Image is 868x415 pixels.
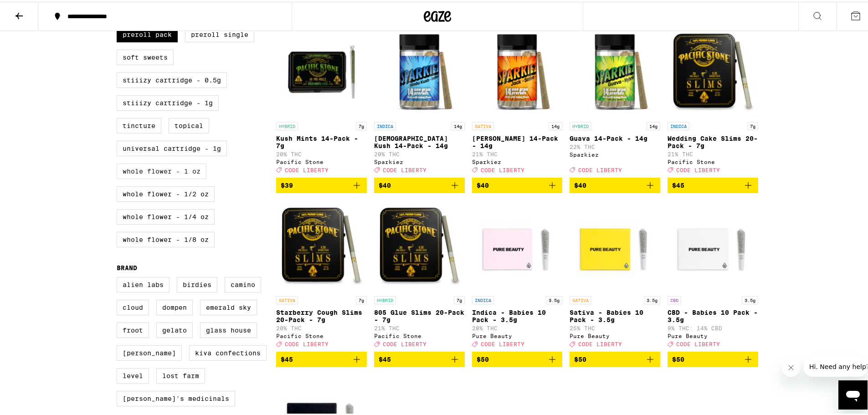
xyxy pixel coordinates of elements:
[374,149,465,155] p: 20% THC
[117,298,149,313] label: Cloud
[276,331,367,337] div: Pacific Stone
[285,165,329,171] span: CODE LIBERTY
[570,294,591,302] p: SATIVA
[285,339,329,345] span: CODE LIBERTY
[570,176,660,191] button: Add to bag
[676,339,720,345] span: CODE LIBERTY
[374,199,465,350] a: Open page for 805 Glue Slims 20-Pack - 7g from Pacific Stone
[276,176,367,191] button: Add to bag
[276,199,367,350] a: Open page for Starberry Cough Slims 20-Pack - 7g from Pacific Stone
[156,366,205,382] label: Lost Farm
[570,25,660,176] a: Open page for Guava 14-Pack - 14g from Sparkiez
[668,350,758,365] button: Add to bag
[570,199,660,350] a: Open page for Sativa - Babies 10 Pack - 3.5g from Pure Beauty
[117,262,137,270] legend: Brand
[117,343,182,359] label: [PERSON_NAME]
[742,294,758,302] p: 3.5g
[570,150,660,156] div: Sparkiez
[668,199,758,290] img: Pure Beauty - CBD - Babies 10 Pack - 3.5g
[472,323,563,329] p: 28% THC
[276,323,367,329] p: 20% THC
[747,120,758,128] p: 7g
[276,157,367,163] div: Pacific Stone
[668,25,758,176] a: Open page for Wedding Cake Slims 20-Pack - 7g from Pacific Stone
[668,199,758,350] a: Open page for CBD - Babies 10 Pack - 3.5g from Pure Beauty
[570,133,660,140] p: Guava 14-Pack - 14g
[225,275,261,291] label: Camino
[472,199,563,290] img: Pure Beauty - Indica - Babies 10 Pack - 3.5g
[374,350,465,365] button: Add to bag
[356,294,367,302] p: 7g
[276,307,367,322] p: Starberry Cough Slims 20-Pack - 7g
[276,294,298,302] p: SATIVA
[668,120,689,128] p: INDICA
[668,307,758,322] p: CBD - Babies 10 Pack - 3.5g
[374,331,465,337] div: Pacific Stone
[117,93,219,109] label: STIIIZY Cartridge - 1g
[574,180,586,187] span: $40
[574,354,586,361] span: $50
[374,176,465,191] button: Add to bag
[472,120,494,128] p: SATIVA
[374,133,465,148] p: [DEMOGRAPHIC_DATA] Kush 14-Pack - 14g
[578,339,622,345] span: CODE LIBERTY
[374,25,465,176] a: Open page for Hindu Kush 14-Pack - 14g from Sparkiez
[668,294,681,302] p: CBD
[472,331,563,337] div: Pure Beauty
[117,366,149,382] label: LEVEL
[117,116,161,132] label: Tincture
[477,354,489,361] span: $50
[156,321,193,336] label: Gelato
[383,339,426,345] span: CODE LIBERTY
[117,48,174,63] label: Soft Sweets
[379,354,391,361] span: $45
[374,25,465,116] img: Sparkiez - Hindu Kush 14-Pack - 14g
[668,149,758,155] p: 21% THC
[668,157,758,163] div: Pacific Stone
[189,343,267,359] label: Kiva Confections
[5,6,66,14] span: Hi. Need any help?
[281,354,293,361] span: $45
[383,165,426,171] span: CODE LIBERTY
[379,180,391,187] span: $40
[117,184,215,200] label: Whole Flower - 1/2 oz
[276,133,367,148] p: Kush Mints 14-Pack - 7g
[374,294,396,302] p: HYBRID
[672,354,684,361] span: $50
[668,176,758,191] button: Add to bag
[570,120,591,128] p: HYBRID
[472,294,494,302] p: INDICA
[804,355,868,375] iframe: Message from company
[276,199,367,290] img: Pacific Stone - Starberry Cough Slims 20-Pack - 7g
[177,275,217,291] label: Birdies
[276,25,367,116] img: Pacific Stone - Kush Mints 14-Pack - 7g
[672,180,684,187] span: $45
[117,389,235,405] label: [PERSON_NAME]'s Medicinals
[570,25,660,116] img: Sparkiez - Guava 14-Pack - 14g
[117,71,227,86] label: STIIIZY Cartridge - 0.5g
[668,331,758,337] div: Pure Beauty
[549,120,562,128] p: 14g
[644,294,660,302] p: 3.5g
[570,350,660,365] button: Add to bag
[570,307,660,322] p: Sativa - Babies 10 Pack - 3.5g
[472,350,563,365] button: Add to bag
[472,25,563,116] img: Sparkiez - Jack 14-Pack - 14g
[374,120,396,128] p: INDICA
[356,120,367,128] p: 7g
[472,199,563,350] a: Open page for Indica - Babies 10 Pack - 3.5g from Pure Beauty
[472,176,563,191] button: Add to bag
[276,25,367,176] a: Open page for Kush Mints 14-Pack - 7g from Pacific Stone
[451,120,465,128] p: 14g
[472,149,563,155] p: 21% THC
[276,120,298,128] p: HYBRID
[570,142,660,148] p: 22% THC
[276,350,367,365] button: Add to bag
[200,298,257,313] label: Emerald Sky
[481,165,524,171] span: CODE LIBERTY
[570,199,660,290] img: Pure Beauty - Sativa - Babies 10 Pack - 3.5g
[374,199,465,290] img: Pacific Stone - 805 Glue Slims 20-Pack - 7g
[472,25,563,176] a: Open page for Jack 14-Pack - 14g from Sparkiez
[676,165,720,171] span: CODE LIBERTY
[117,25,178,41] label: Preroll Pack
